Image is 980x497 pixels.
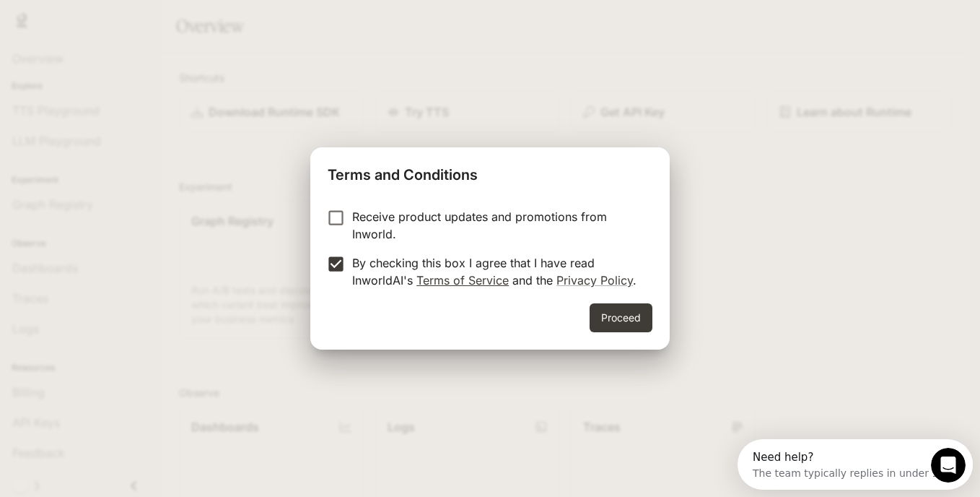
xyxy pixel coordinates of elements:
[310,147,670,196] h2: Terms and Conditions
[738,439,973,490] iframe: Intercom live chat discovery launcher
[15,24,207,39] div: The team typically replies in under 1h
[6,6,250,46] div: Open Intercom Messenger
[416,273,509,288] a: Terms of Service
[352,208,641,243] p: Receive product updates and promotions from Inworld.
[15,12,207,24] div: Need help?
[352,254,641,289] p: By checking this box I agree that I have read InworldAI's and the .
[590,303,652,332] button: Proceed
[931,448,966,483] iframe: Intercom live chat
[556,273,633,288] a: Privacy Policy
